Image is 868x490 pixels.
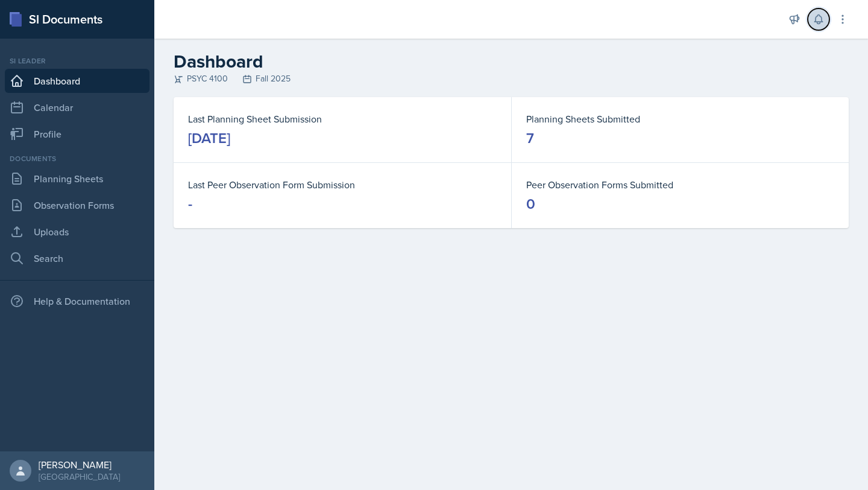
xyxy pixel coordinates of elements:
a: Profile [5,122,149,146]
a: Calendar [5,95,149,119]
div: Documents [5,153,149,164]
div: Help & Documentation [5,289,149,313]
dt: Peer Observation Forms Submitted [526,177,834,192]
dt: Last Peer Observation Form Submission [188,177,497,192]
div: 0 [526,194,535,214]
a: Search [5,246,149,270]
dt: Last Planning Sheet Submission [188,112,497,126]
div: 7 [526,129,534,148]
div: [GEOGRAPHIC_DATA] [39,471,120,483]
div: [PERSON_NAME] [39,459,120,471]
h2: Dashboard [174,51,849,72]
div: - [188,194,192,214]
a: Planning Sheets [5,167,149,191]
div: Si leader [5,56,149,66]
div: [DATE] [188,129,230,148]
a: Uploads [5,220,149,244]
a: Dashboard [5,69,149,93]
div: PSYC 4100 Fall 2025 [174,72,849,85]
a: Observation Forms [5,193,149,217]
dt: Planning Sheets Submitted [526,112,834,126]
